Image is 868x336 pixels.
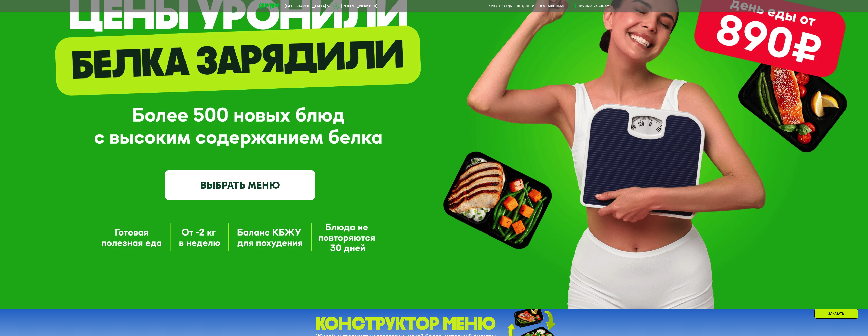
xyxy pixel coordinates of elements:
a: [PHONE_NUMBER] [333,3,377,9]
a: Качество еды [488,4,513,8]
span: [GEOGRAPHIC_DATA] [285,4,326,8]
div: поставщикам [539,4,565,8]
div: Заказать [814,309,858,319]
a: ВЫБРАТЬ МЕНЮ [165,170,315,200]
div: Личный кабинет [577,3,609,9]
a: Вендинги [517,4,534,8]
